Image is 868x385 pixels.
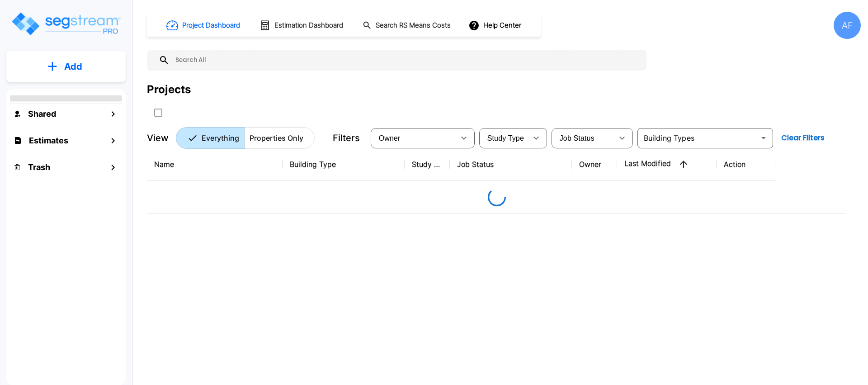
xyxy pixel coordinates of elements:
input: Building Types [640,132,755,144]
th: Action [717,148,775,181]
p: Add [64,60,82,73]
p: Filters [333,131,360,145]
p: View [147,131,169,145]
button: Estimation Dashboard [256,16,348,35]
span: Job Status [560,134,594,142]
div: Select [373,125,455,151]
th: Last Modified [617,148,717,181]
button: Help Center [467,17,525,34]
h1: Shared [28,108,56,120]
div: Select [553,125,613,151]
th: Building Type [283,148,405,181]
h1: Estimation Dashboard [274,20,343,31]
p: Properties Only [250,133,303,143]
h1: Estimates [29,134,68,147]
img: Logo [10,11,121,37]
button: Search RS Means Costs [359,17,456,34]
button: Properties Only [244,127,315,149]
span: Study Type [487,134,524,142]
span: Owner [379,134,401,142]
button: Project Dashboard [163,15,245,35]
div: Projects [147,81,191,98]
div: Select [481,125,527,151]
th: Job Status [450,148,572,181]
th: Owner [572,148,617,181]
button: Everything [176,127,245,149]
div: AF [834,12,861,39]
th: Name [147,148,283,181]
h1: Project Dashboard [182,20,240,31]
input: Search All [170,50,642,71]
th: Study Type [405,148,450,181]
h1: Trash [28,161,50,173]
button: Clear Filters [778,129,828,147]
h1: Search RS Means Costs [376,20,451,31]
p: Everything [202,133,239,143]
div: Platform [176,127,315,149]
button: SelectAll [149,104,167,122]
button: Open [757,132,770,144]
button: Add [6,53,126,80]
